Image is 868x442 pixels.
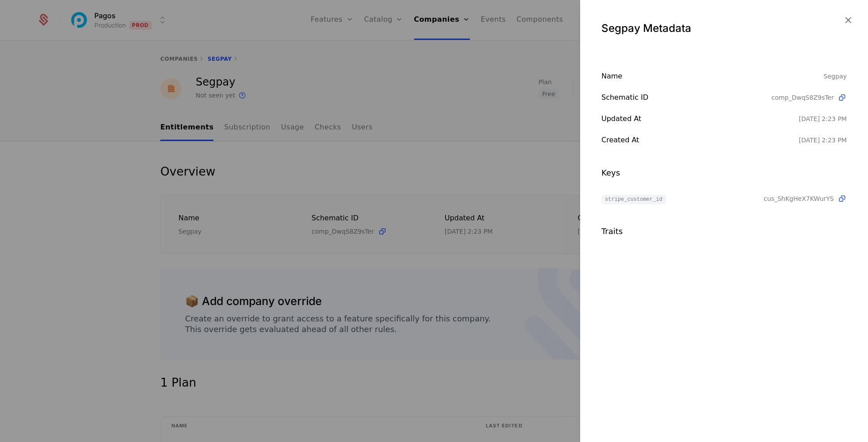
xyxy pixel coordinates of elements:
[799,136,847,145] div: 9/5/25, 2:23 PM
[601,113,799,124] div: Updated at
[601,225,847,238] div: Traits
[601,92,771,103] div: Schematic ID
[799,114,847,123] div: 9/5/25, 2:23 PM
[601,71,824,82] div: Name
[601,167,847,179] div: Keys
[601,21,847,35] div: Segpay Metadata
[764,194,834,203] span: cus_ShKgHeX7KWurYS
[771,93,834,102] span: comp_DwqS8Z9sTer
[601,195,666,204] span: stripe_customer_id
[824,71,847,82] div: Segpay
[601,135,799,145] div: Created at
